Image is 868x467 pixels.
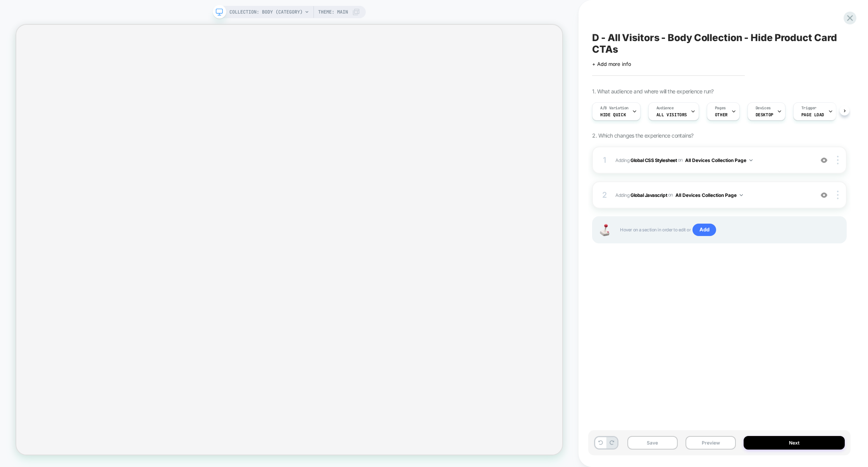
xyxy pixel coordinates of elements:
b: Global Javascript [630,192,667,198]
button: Save [627,436,678,450]
span: Hover on a section in order to edit or [620,224,838,236]
img: down arrow [740,194,743,196]
span: 2. Which changes the experience contains? [592,132,693,139]
span: Trigger [801,105,816,111]
img: crossed eye [821,157,827,164]
img: down arrow [749,159,753,161]
button: Next [744,436,845,450]
div: 2 [601,188,608,202]
span: Devices [756,105,771,111]
span: on [668,191,673,199]
b: Global CSS Stylesheet [630,157,677,163]
div: 1 [601,153,608,167]
img: close [837,156,839,164]
span: Adding [615,190,810,200]
span: Audience [656,105,674,111]
span: Theme: MAIN [318,6,348,18]
span: Pages [715,105,726,111]
span: + Add more info [592,61,631,67]
span: Page Load [801,112,824,117]
span: Add [692,224,716,236]
span: COLLECTION: Body (Category) [229,6,303,18]
span: All Visitors [656,112,687,117]
button: All Devices Collection Page [685,155,753,165]
span: Hide quick [600,112,626,117]
span: Adding [615,155,810,165]
img: crossed eye [821,192,827,198]
img: Joystick [597,224,612,236]
span: D - All Visitors - Body Collection - Hide Product Card CTAs [592,32,847,55]
span: A/B Variation [600,105,629,111]
span: OTHER [715,112,728,117]
span: DESKTOP [756,112,773,117]
span: 1. What audience and where will the experience run? [592,88,713,95]
button: Preview [685,436,736,450]
button: All Devices Collection Page [675,190,743,200]
img: close [837,191,839,199]
span: on [678,156,683,164]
